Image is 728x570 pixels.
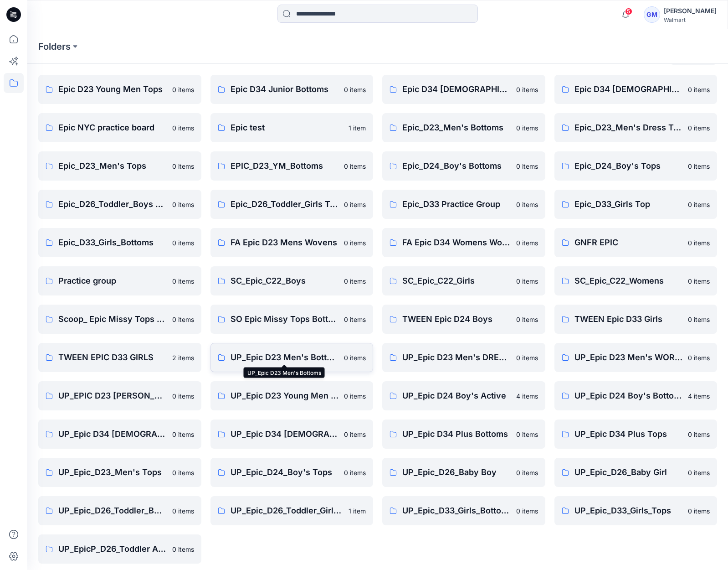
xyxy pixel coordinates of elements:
[402,466,511,479] p: UP_Epic_D26_Baby Boy
[210,75,374,104] a: Epic D34 Junior Bottoms0 items
[172,238,194,248] p: 0 items
[231,160,339,172] p: EPIC_D23_YM_Bottoms
[382,343,545,372] a: UP_Epic D23 Men's DRESSWEAR0 items
[231,504,343,517] p: UP_Epic_D26_Toddler_Girls Tops & Bottoms
[210,228,374,257] a: FA Epic D23 Mens Wovens0 items
[231,121,343,134] p: Epic test
[349,506,366,516] p: 1 item
[210,113,374,142] a: Epic test1 item
[172,544,194,554] p: 0 items
[382,381,545,410] a: UP_Epic D24 Boy's Active4 items
[38,496,201,525] a: UP_Epic_D26_Toddler_Boys Tops & Bottoms0 items
[688,200,710,209] p: 0 items
[574,351,683,364] p: UP_Epic D23 Men's WORKWEAR
[554,151,718,181] a: Epic_D24_Boy's Tops0 items
[344,315,366,324] p: 0 items
[38,305,201,334] a: Scoop_ Epic Missy Tops Bottoms Dress0 items
[210,190,374,219] a: Epic_D26_Toddler_Girls Tops & Bottoms0 items
[231,236,339,249] p: FA Epic D23 Mens Wovens
[688,391,710,401] p: 4 items
[574,236,683,249] p: GNFR EPIC
[38,343,201,372] a: TWEEN EPIC D33 GIRLS2 items
[210,266,374,295] a: SC_Epic_C22_Boys0 items
[402,428,511,440] p: UP_Epic D34 Plus Bottoms
[382,420,545,449] a: UP_Epic D34 Plus Bottoms0 items
[625,8,632,15] span: 5
[231,275,339,287] p: SC_Epic_C22_Boys
[344,353,366,363] p: 0 items
[344,85,366,94] p: 0 items
[554,190,718,219] a: Epic_D33_Girls Top0 items
[38,190,201,219] a: Epic_D26_Toddler_Boys Tops & Bottoms0 items
[574,504,683,517] p: UP_Epic_D33_Girls_Tops
[172,430,194,439] p: 0 items
[231,428,339,440] p: UP_Epic D34 [DEMOGRAPHIC_DATA] Top
[38,113,201,142] a: Epic NYC practice board0 items
[554,420,718,449] a: UP_Epic D34 Plus Tops0 items
[516,200,538,209] p: 0 items
[382,305,545,334] a: TWEEN Epic D24 Boys0 items
[344,161,366,171] p: 0 items
[231,351,339,364] p: UP_Epic D23 Men's Bottoms
[516,430,538,439] p: 0 items
[382,458,545,487] a: UP_Epic_D26_Baby Boy0 items
[344,468,366,477] p: 0 items
[172,123,194,133] p: 0 items
[231,313,339,326] p: SO Epic Missy Tops Bottoms Dress
[574,275,683,287] p: SC_Epic_C22_Womens
[688,238,710,248] p: 0 items
[38,151,201,181] a: Epic_D23_Men's Tops0 items
[344,276,366,286] p: 0 items
[210,381,374,410] a: UP_Epic D23 Young Men Tops0 items
[516,238,538,248] p: 0 items
[231,83,339,96] p: Epic D34 Junior Bottoms
[516,276,538,286] p: 0 items
[688,353,710,363] p: 0 items
[210,458,374,487] a: UP_Epic_D24_Boy's Tops0 items
[38,75,201,104] a: Epic D23 Young Men Tops0 items
[382,228,545,257] a: FA Epic D34 Womens Woven0 items
[688,430,710,439] p: 0 items
[210,151,374,181] a: EPIC_D23_YM_Bottoms0 items
[382,190,545,219] a: Epic_D33 Practice Group0 items
[344,200,366,209] p: 0 items
[402,236,511,249] p: FA Epic D34 Womens Woven
[344,430,366,439] p: 0 items
[58,198,167,211] p: Epic_D26_Toddler_Boys Tops & Bottoms
[402,83,511,96] p: Epic D34 [DEMOGRAPHIC_DATA] Bottoms
[554,113,718,142] a: Epic_D23_Men's Dress Top and Bottoms0 items
[516,123,538,133] p: 0 items
[231,198,339,211] p: Epic_D26_Toddler_Girls Tops & Bottoms
[172,353,194,363] p: 2 items
[554,458,718,487] a: UP_Epic_D26_Baby Girl0 items
[554,343,718,372] a: UP_Epic D23 Men's WORKWEAR0 items
[58,428,167,440] p: UP_Epic D34 [DEMOGRAPHIC_DATA] Bottoms
[688,123,710,133] p: 0 items
[382,75,545,104] a: Epic D34 [DEMOGRAPHIC_DATA] Bottoms0 items
[344,391,366,401] p: 0 items
[382,113,545,142] a: Epic_D23_Men's Bottoms0 items
[574,466,683,479] p: UP_Epic_D26_Baby Girl
[516,391,538,401] p: 4 items
[402,198,511,211] p: Epic_D33 Practice Group
[554,496,718,525] a: UP_Epic_D33_Girls_Tops0 items
[688,468,710,477] p: 0 items
[688,161,710,171] p: 0 items
[344,238,366,248] p: 0 items
[231,466,339,479] p: UP_Epic_D24_Boy's Tops
[402,313,511,326] p: TWEEN Epic D24 Boys
[402,121,511,134] p: Epic_D23_Men's Bottoms
[58,351,167,364] p: TWEEN EPIC D33 GIRLS
[574,313,683,326] p: TWEEN Epic D33 Girls
[382,151,545,181] a: Epic_D24_Boy's Bottoms0 items
[210,496,374,525] a: UP_Epic_D26_Toddler_Girls Tops & Bottoms1 item
[349,123,366,133] p: 1 item
[210,305,374,334] a: SO Epic Missy Tops Bottoms Dress0 items
[172,276,194,286] p: 0 items
[644,6,660,23] div: GM
[554,228,718,257] a: GNFR EPIC0 items
[664,5,717,16] div: [PERSON_NAME]
[574,121,683,134] p: Epic_D23_Men's Dress Top and Bottoms
[382,496,545,525] a: UP_Epic_D33_Girls_Bottoms0 items
[402,389,511,402] p: UP_Epic D24 Boy's Active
